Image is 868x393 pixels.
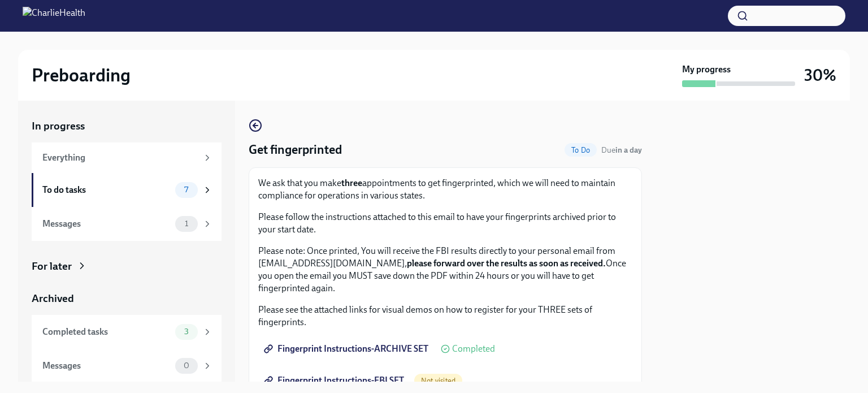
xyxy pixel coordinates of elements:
[414,377,462,385] span: Not visited
[804,65,836,85] h3: 30%
[615,145,642,155] strong: in a day
[32,173,222,207] a: To do tasks7
[32,259,72,274] div: For later
[266,375,404,386] span: Fingerprint Instructions-FBI SET
[177,185,195,194] span: 7
[23,7,85,25] img: CharlieHealth
[32,349,222,383] a: Messages0
[258,177,632,202] p: We ask that you make appointments to get fingerprinted, which we will need to maintain compliance...
[32,142,222,173] a: Everything
[32,64,131,87] h2: Preboarding
[407,258,606,269] strong: please forward over the results as soon as received.
[452,344,495,353] span: Completed
[601,145,642,155] span: Due
[32,291,222,306] a: Archived
[341,178,362,188] strong: three
[32,315,222,349] a: Completed tasks3
[42,184,171,196] div: To do tasks
[258,304,632,329] p: Please see the attached links for visual demos on how to register for your THREE sets of fingerpr...
[266,343,428,355] span: Fingerprint Instructions-ARCHIVE SET
[177,327,196,336] span: 3
[258,245,632,295] p: Please note: Once printed, You will receive the FBI results directly to your personal email from ...
[32,119,222,133] a: In progress
[249,141,342,158] h4: Get fingerprinted
[32,207,222,241] a: Messages1
[682,63,731,76] strong: My progress
[565,146,597,154] span: To Do
[42,218,171,230] div: Messages
[601,145,642,156] span: September 24th, 2025 09:00
[32,259,222,274] a: For later
[178,219,195,228] span: 1
[177,361,196,370] span: 0
[42,326,171,338] div: Completed tasks
[42,360,171,372] div: Messages
[42,152,198,164] div: Everything
[258,369,412,392] a: Fingerprint Instructions-FBI SET
[258,211,632,236] p: Please follow the instructions attached to this email to have your fingerprints archived prior to...
[258,338,436,360] a: Fingerprint Instructions-ARCHIVE SET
